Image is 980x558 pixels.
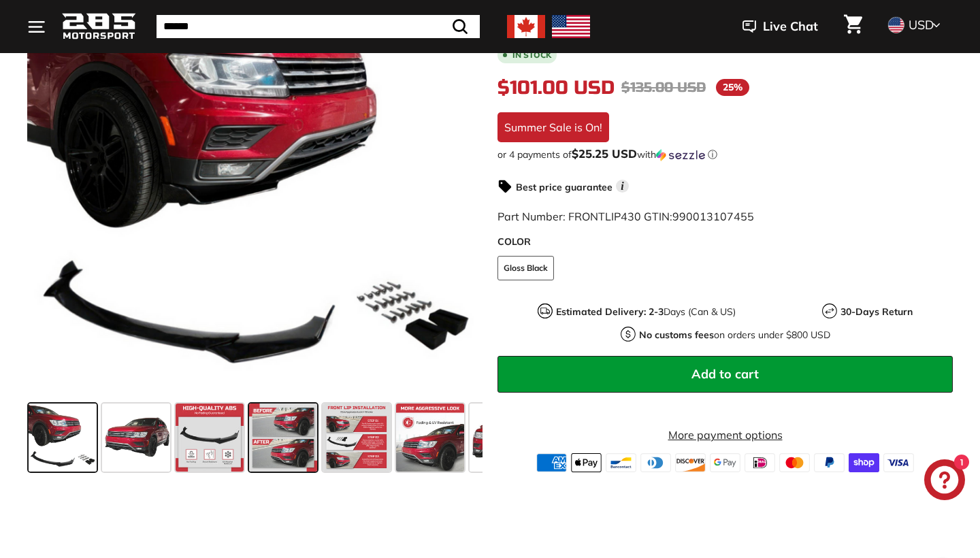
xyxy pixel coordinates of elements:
span: Add to cart [691,366,759,382]
span: $135.00 USD [621,79,706,96]
img: visa [883,453,914,472]
img: Sezzle [656,149,705,161]
img: american_express [536,453,567,472]
div: or 4 payments of with [497,148,953,161]
span: Part Number: FRONTLIP430 GTIN: [497,210,754,223]
img: google_pay [710,453,740,472]
p: Days (Can & US) [556,305,736,319]
span: $25.25 USD [572,146,637,161]
button: Add to cart [497,356,953,393]
img: ideal [745,453,775,472]
span: 990013107455 [672,210,754,223]
div: Summer Sale is On! [497,112,609,142]
span: Live Chat [763,18,818,35]
img: paypal [814,453,845,472]
img: apple_pay [571,453,602,472]
span: $101.00 USD [497,76,615,99]
strong: Best price guarantee [516,181,612,193]
label: COLOR [497,235,953,249]
img: Logo_285_Motorsport_areodynamics_components [61,11,136,43]
div: or 4 payments of$25.25 USDwithSezzle Click to learn more about Sezzle [497,148,953,161]
span: i [616,180,629,193]
img: bancontact [606,453,636,472]
a: Cart [836,3,870,50]
span: USD [909,17,934,33]
a: More payment options [497,427,953,443]
input: Search [157,15,480,38]
img: discover [675,453,706,472]
b: In stock [512,51,551,59]
strong: Estimated Delivery: 2-3 [556,306,664,318]
span: 25% [716,79,749,96]
img: master [779,453,810,472]
button: Live Chat [725,10,836,44]
img: diners_club [640,453,671,472]
inbox-online-store-chat: Shopify online store chat [920,459,969,504]
strong: No customs fees [639,329,714,341]
img: shopify_pay [849,453,879,472]
p: on orders under $800 USD [639,328,830,342]
strong: 30-Days Return [840,306,913,318]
